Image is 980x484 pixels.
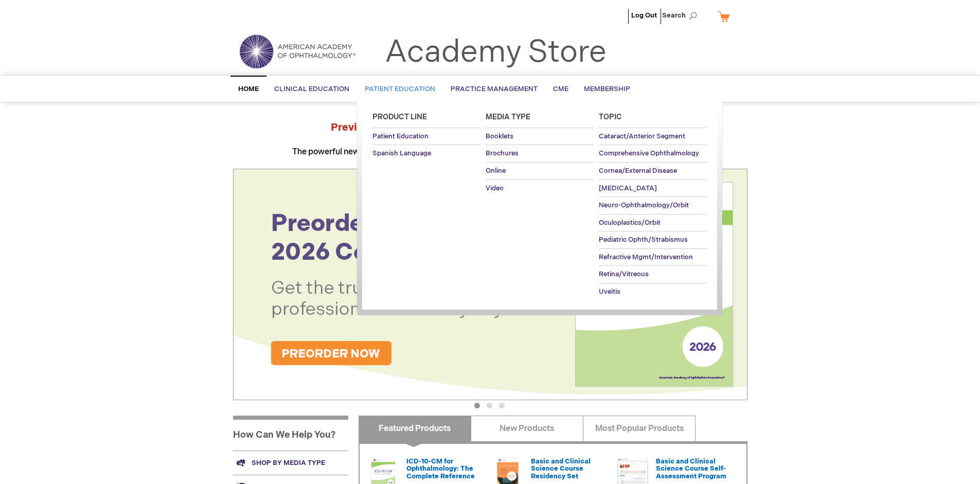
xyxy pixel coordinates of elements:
span: Retina/Vitreous [599,270,649,278]
a: Featured Products [359,416,471,441]
span: Membership [584,85,630,93]
span: Pediatric Ophth/Strabismus [599,236,688,244]
a: Most Popular Products [583,416,696,441]
span: Neuro-Ophthalmology/Orbit [599,201,689,209]
span: Practice Management [451,85,538,93]
span: Patient Education [365,85,435,93]
a: ICD-10-CM for Ophthalmology: The Complete Reference [406,457,475,480]
span: Cataract/Anterior Segment [599,132,685,140]
span: CME [553,85,568,93]
span: Media Type [486,113,530,121]
span: Patient Education [372,132,429,140]
a: Log Out [631,11,657,20]
strong: Preview the at AAO 2025 [331,121,649,134]
span: Oculoplastics/Orbit [599,219,661,227]
span: Uveitis [599,288,620,296]
span: Comprehensive Ophthalmology [599,149,699,157]
span: Spanish Language [372,149,431,157]
h1: How Can We Help You? [233,416,348,451]
a: Basic and Clinical Science Course Self-Assessment Program [656,457,726,480]
span: Brochures [486,149,519,157]
span: [MEDICAL_DATA] [599,184,657,192]
span: Clinical Education [274,85,349,93]
span: Refractive Mgmt/Intervention [599,253,693,261]
button: 3 of 3 [499,403,505,408]
a: Basic and Clinical Science Course Residency Set [531,457,591,480]
button: 2 of 3 [487,403,492,408]
span: Online [486,167,506,175]
span: Product Line [372,113,427,121]
span: Topic [599,113,622,121]
a: Academy Store [385,34,607,71]
span: Cornea/External Disease [599,167,677,175]
span: Booklets [486,132,513,140]
span: Home [238,85,259,93]
span: Search [662,5,701,26]
a: Shop by media type [233,451,348,475]
span: Video [486,184,504,192]
button: 1 of 3 [474,403,480,408]
a: New Products [471,416,583,441]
